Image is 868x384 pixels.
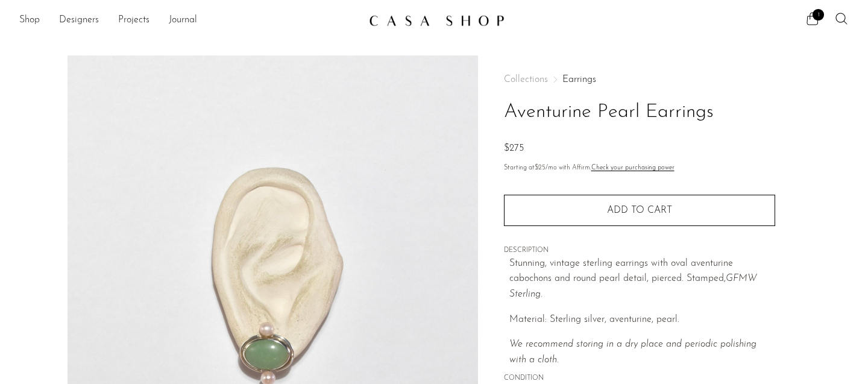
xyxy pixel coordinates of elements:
em: GFMW Sterling. [509,274,757,299]
span: $275 [504,143,524,153]
a: Journal [169,13,197,28]
span: DESCRIPTION [504,245,775,256]
span: $25 [535,165,546,171]
ul: NEW HEADER MENU [19,10,359,31]
span: Add to cart [607,206,672,215]
button: Add to cart [504,195,775,226]
span: 1 [813,9,824,20]
a: Designers [59,13,99,28]
h1: Aventurine Pearl Earrings [504,97,775,128]
span: Collections [504,75,548,84]
p: Material: Sterling silver, aventurine, pearl. [509,312,775,328]
p: Starting at /mo with Affirm. [504,163,775,174]
span: CONDITION [504,373,775,384]
a: Check your purchasing power - Learn more about Affirm Financing (opens in modal) [591,165,675,171]
a: Shop [19,13,40,28]
a: Projects [118,13,149,28]
i: We recommend storing in a dry place and periodic polishing with a cloth. [509,339,756,365]
p: Stunning, vintage sterling earrings with oval aventurine cabochons and round pearl detail, pierce... [509,256,775,303]
a: Earrings [562,75,596,84]
nav: Breadcrumbs [504,75,775,84]
nav: Desktop navigation [19,10,359,31]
